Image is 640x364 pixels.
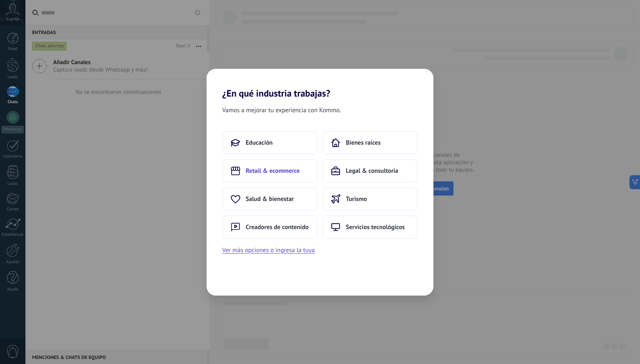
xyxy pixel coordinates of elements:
span: Servicios tecnológicos [346,223,405,231]
span: Bienes raíces [346,139,381,147]
span: Creadores de contenido [246,223,309,231]
button: Retail & ecommerce [222,159,318,183]
button: Ver más opciones o ingresa la tuya [222,245,315,255]
span: Salud & bienestar [246,195,294,203]
button: Servicios tecnológicos [322,215,418,239]
span: Retail & ecommerce [246,167,300,175]
span: Legal & consultoría [346,167,398,175]
span: Vamos a mejorar tu experiencia con Kommo. [222,105,341,115]
button: Legal & consultoría [322,159,418,183]
button: Creadores de contenido [222,215,318,239]
button: Bienes raíces [322,131,418,154]
h2: ¿En qué industria trabajas? [207,69,433,99]
button: Salud & bienestar [222,187,318,211]
button: Turismo [322,187,418,211]
span: Educación [246,139,273,147]
span: Turismo [346,195,367,203]
button: Educación [222,131,318,154]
